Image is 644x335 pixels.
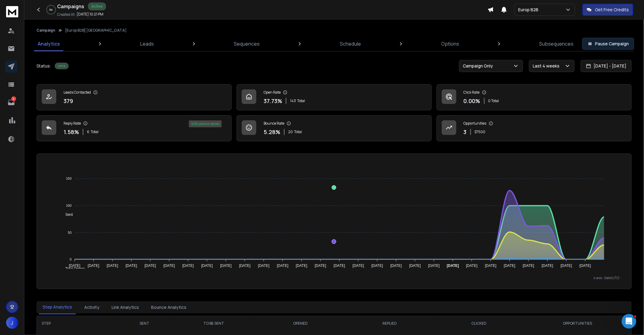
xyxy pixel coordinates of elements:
p: Europ B2B [518,7,541,13]
span: Total [91,130,99,134]
a: 2 [5,96,17,109]
button: Bounce Analytics [147,301,190,314]
div: Active [55,63,69,69]
span: 6 [87,130,89,134]
span: Total [294,130,302,134]
tspan: [DATE] [447,264,459,268]
a: Click Rate0.00%0 Total [437,84,632,110]
button: Get Free Credits [583,4,633,16]
th: TO BE SENT [171,316,256,331]
tspan: [DATE] [126,264,137,268]
tspan: [DATE] [485,264,497,268]
tspan: [DATE] [410,264,421,268]
tspan: [DATE] [69,264,81,268]
p: [Europ B2B] [GEOGRAPHIC_DATA] [65,28,126,33]
p: 37.73 % [264,97,282,105]
th: OPPORTUNITIES [524,316,632,331]
tspan: 100 [66,204,71,207]
p: Leads [140,40,154,47]
p: Bounce Rate [264,121,284,126]
p: 379 [64,97,73,105]
p: Status: [36,63,51,69]
tspan: [DATE] [390,264,402,268]
tspan: [DATE] [145,264,156,268]
button: Activity [81,301,103,314]
tspan: [DATE] [372,264,383,268]
p: Reply Rate [64,121,81,126]
button: Pause Campaign [582,38,634,50]
tspan: [DATE] [182,264,194,268]
tspan: [DATE] [277,264,289,268]
p: Last 4 weeks [533,63,562,69]
tspan: [DATE] [220,264,232,268]
tspan: [DATE] [107,264,118,268]
tspan: [DATE] [504,264,516,268]
p: Sequences [234,40,260,47]
th: SENT [118,316,171,331]
p: 0 % [50,8,53,12]
span: Total [297,98,305,103]
p: Created At: [57,12,75,17]
p: Campaign Only [463,63,496,69]
th: OPENED [256,316,345,331]
tspan: [DATE] [523,264,535,268]
a: Subsequences [536,36,577,51]
p: 0 Total [488,98,499,103]
button: J [6,317,18,329]
a: Leads [137,36,158,51]
a: Opportunities3$7500 [437,115,632,141]
span: 143 [290,98,296,103]
tspan: [DATE] [315,264,327,268]
button: Link Analytics [108,301,143,314]
p: 5.28 % [264,128,280,136]
tspan: [DATE] [239,264,251,268]
span: Total Opens [61,267,85,271]
p: 3 [464,128,467,136]
a: Schedule [336,36,365,51]
th: STEP [37,316,118,331]
tspan: [DATE] [466,264,478,268]
tspan: [DATE] [561,264,572,268]
span: Sent [61,212,73,217]
p: Get Free Credits [595,7,629,13]
th: CLICKED [435,316,524,331]
tspan: [DATE] [353,264,364,268]
tspan: [DATE] [296,264,307,268]
button: Step Analytics [39,300,76,314]
div: 50 % positive replies [189,120,222,127]
button: [DATE] - [DATE] [581,60,632,72]
p: Options [441,40,459,47]
p: Open Rate [264,90,281,95]
a: Reply Rate1.58%6Total50% positive replies [36,115,232,141]
tspan: 50 [68,231,71,234]
th: REPLIED [345,316,435,331]
tspan: [DATE] [88,264,99,268]
a: Leads Contacted379 [36,84,232,110]
div: Active [88,2,106,10]
p: $ 7500 [475,130,486,134]
p: Schedule [340,40,361,47]
p: 1.58 % [64,128,79,136]
button: Campaign [36,28,55,33]
p: 2 [11,96,16,101]
tspan: [DATE] [542,264,553,268]
p: Click Rate [464,90,480,95]
span: 20 [288,130,293,134]
tspan: 0 [70,258,72,261]
p: Opportunities [464,121,486,126]
a: Options [438,36,463,51]
h1: Campaigns [57,3,84,10]
tspan: [DATE] [164,264,175,268]
tspan: [DATE] [258,264,270,268]
tspan: [DATE] [428,264,440,268]
p: Analytics [38,40,60,47]
tspan: [DATE] [334,264,345,268]
iframe: Intercom live chat [622,314,636,329]
tspan: 150 [66,177,71,181]
a: Analytics [34,36,64,51]
p: x-axis : Date(UTC) [47,276,622,280]
tspan: [DATE] [201,264,213,268]
a: Bounce Rate5.28%20Total [237,115,432,141]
